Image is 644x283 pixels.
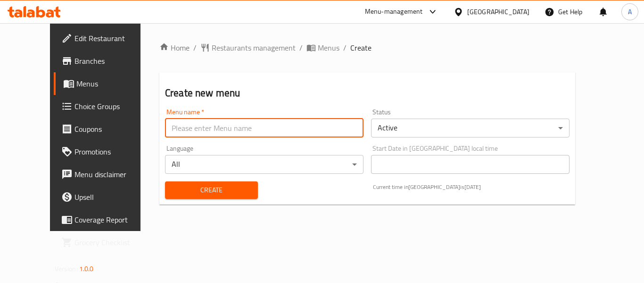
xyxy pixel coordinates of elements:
[159,42,575,53] nav: breadcrumb
[371,119,570,137] div: Active
[318,42,339,53] span: Menus
[76,78,150,89] span: Menus
[373,183,570,191] p: Current time in [GEOGRAPHIC_DATA] is [DATE]
[54,140,157,163] a: Promotions
[54,186,157,208] a: Upsell
[343,42,347,53] li: /
[54,27,157,50] a: Edit Restaurant
[54,95,157,118] a: Choice Groups
[74,146,150,157] span: Promotions
[74,214,150,225] span: Coverage Report
[299,42,303,53] li: /
[74,33,150,44] span: Edit Restaurant
[200,42,296,53] a: Restaurants management
[54,231,157,254] a: Grocery Checklist
[74,191,150,203] span: Upsell
[165,181,258,199] button: Create
[159,42,190,53] a: Home
[54,118,157,140] a: Coupons
[212,42,296,53] span: Restaurants management
[193,42,197,53] li: /
[165,86,570,100] h2: Create new menu
[628,7,632,17] span: A
[165,155,363,174] div: All
[55,263,78,275] span: Version:
[74,169,150,180] span: Menu disclaimer
[74,123,150,135] span: Coupons
[165,119,363,137] input: Please enter Menu name
[173,184,250,196] span: Create
[306,42,339,53] a: Menus
[467,7,529,17] div: [GEOGRAPHIC_DATA]
[365,6,423,17] div: Menu-management
[74,237,150,248] span: Grocery Checklist
[350,42,372,53] span: Create
[54,163,157,186] a: Menu disclaimer
[54,72,157,95] a: Menus
[74,101,150,112] span: Choice Groups
[54,50,157,72] a: Branches
[79,263,94,275] span: 1.0.0
[54,208,157,231] a: Coverage Report
[74,55,150,67] span: Branches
